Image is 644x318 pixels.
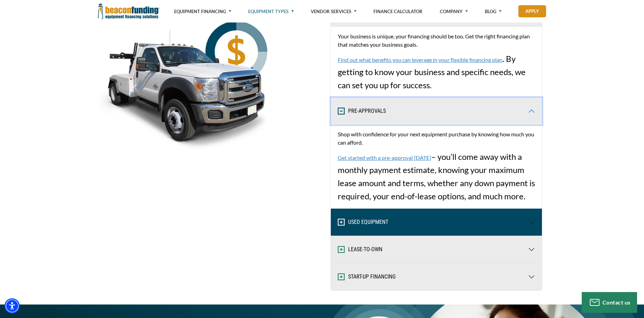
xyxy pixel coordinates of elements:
[331,263,542,290] button: START-UP FINANCING
[518,5,546,17] a: Apply
[602,299,631,306] span: Contact us
[338,32,535,49] p: Your business is unique, your financing should be too. Get the right financing plan that matches ...
[338,273,345,280] img: Expand and Collapse Icon
[331,209,542,236] button: USED EQUIPMENT
[338,56,502,63] a: Find out what benefits you can leverage in your flexible financing plan
[338,154,431,161] a: Get started with a pre-approval [DATE]
[338,219,345,226] img: Expand and Collapse Icon
[98,20,271,159] img: Tow Truck
[338,246,345,253] img: Expand and Collapse Icon
[331,98,542,125] button: PRE-APPROVALS
[582,292,637,313] button: Contact us
[4,298,20,314] div: Accessibility Menu
[338,130,535,147] p: Shop with confidence for your next equipment purchase by knowing how much you can afford.
[338,130,535,201] span: – you’ll come away with a monthly payment estimate, knowing your maximum lease amount and terms, ...
[338,32,535,90] span: . By getting to know your business and specific needs, we can set you up for success.
[338,108,345,115] img: Expand and Collapse Icon
[331,236,542,263] button: LEASE-TO-OWN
